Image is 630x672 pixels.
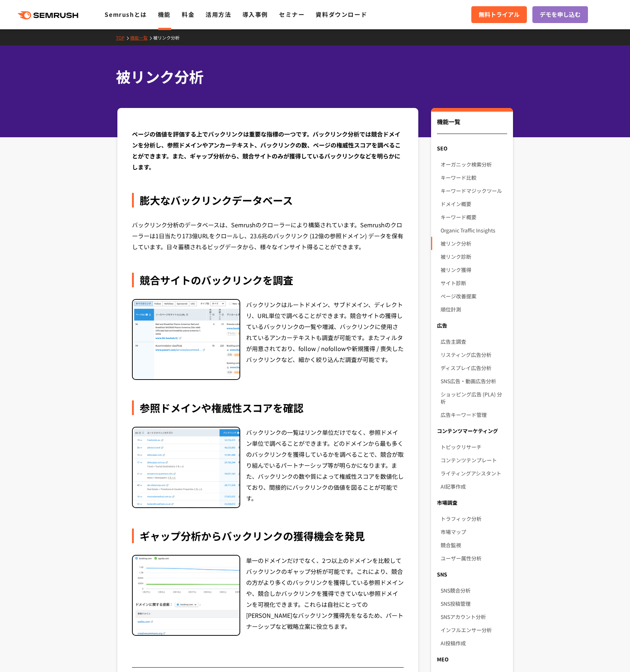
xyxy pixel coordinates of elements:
a: ユーザー属性分析 [441,552,507,565]
a: 競合監視 [441,538,507,552]
a: ショッピング広告 (PLA) 分析 [441,388,507,408]
a: 被リンク診断 [441,250,507,263]
a: TOP [116,34,130,41]
a: AI記事作成 [441,480,507,493]
a: インフルエンサー分析 [441,623,507,636]
a: 被リンク獲得 [441,263,507,276]
img: 被リンク分析 バックリンク一覧 [133,300,239,380]
a: リスティング広告分析 [441,348,507,361]
div: 膨大なバックリンクデータベース [132,193,404,208]
a: コンテンツテンプレート [441,453,507,467]
a: セミナー [279,10,305,19]
a: サイト診断 [441,276,507,290]
div: 競合サイトのバックリンクを調査 [132,273,404,287]
div: SNS [431,568,513,581]
a: 被リンク分析 [153,34,185,41]
div: ギャップ分析からバックリンクの獲得機会を発見 [132,529,404,543]
a: Organic Traffic Insights [441,224,507,237]
div: バックリンク分析のデータベースは、Semrushのクローラーにより構築されています。Semrushのクローラーは1日当たり173億URLをクロールし、23.6兆のバックリンク (12億の参照ドメ... [132,219,404,252]
a: 機能一覧 [130,34,153,41]
a: 資料ダウンロード [316,10,367,19]
div: 広告 [431,319,513,332]
span: デモを申し込む [540,10,581,19]
a: 料金 [182,10,195,19]
a: キーワード比較 [441,171,507,184]
div: MEO [431,653,513,666]
a: 被リンク分析 [441,237,507,250]
a: ライティングアシスタント [441,467,507,480]
div: 参照ドメインや権威性スコアを確認 [132,400,404,415]
a: SNSアカウント分析 [441,610,507,623]
a: 機能 [158,10,171,19]
a: SNS広告・動画広告分析 [441,374,507,388]
div: バックリンクはルートドメイン、サブドメイン、ディレクトリ、URL単位で調べることができます。競合サイトの獲得しているバックリンクの一覧や増減、バックリンクに使用されているアンカーテキストも調査が... [246,299,404,380]
a: 広告主調査 [441,335,507,348]
a: 導入事例 [242,10,268,19]
span: 無料トライアル [479,10,520,19]
a: ドメイン概要 [441,197,507,210]
a: 市場マップ [441,525,507,538]
div: 機能一覧 [437,117,507,134]
a: ページ改善提案 [441,290,507,303]
a: 順位計測 [441,303,507,316]
a: Semrushとは [105,10,147,19]
div: コンテンツマーケティング [431,424,513,437]
h1: 被リンク分析 [116,66,507,87]
div: 単一のドメインだけでなく、2つ以上のドメインを比較してバックリンクのギャップ分析が可能です。これにより、競合の方がより多くのバックリンクを獲得している参照ドメインや、競合しかバックリンクを獲得で... [246,555,404,636]
div: バックリンクの一覧はリンク単位だけでなく、参照ドメイン単位で調べることができます。どのドメインから最も多くのバックリンクを獲得しているかを調べることで、競合が取り組んでいるパートナーシップ等が明... [246,427,404,508]
a: デモを申し込む [532,6,588,23]
a: 活用方法 [205,10,231,19]
a: SNS競合分析 [441,584,507,597]
a: SNS投稿管理 [441,597,507,610]
a: トラフィック分析 [441,512,507,525]
div: ページの価値を評価する上でバックリンクは重要な指標の一つです。バックリンク分析では競合ドメインを分析し、参照ドメインやアンカーテキスト、バックリンクの数、ページの権威性スコアを調べることができま... [132,128,404,172]
a: トピックリサーチ [441,440,507,453]
a: 無料トライアル [471,6,527,23]
a: オーガニック検索分析 [441,158,507,171]
a: AI投稿作成 [441,636,507,650]
a: ディスプレイ広告分析 [441,361,507,374]
img: 被リンク分析 参照ドメイン一覧 [133,428,239,507]
div: SEO [431,142,513,155]
a: 広告キーワード管理 [441,408,507,421]
a: キーワード概要 [441,210,507,224]
div: 市場調査 [431,496,513,509]
img: 被リンク分析 ギャップ分析 [133,556,239,635]
a: キーワードマジックツール [441,184,507,197]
